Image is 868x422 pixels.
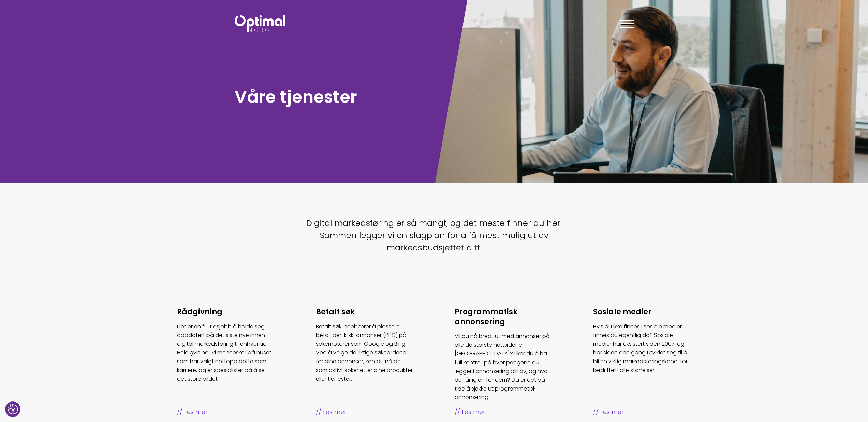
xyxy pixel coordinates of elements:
h3: Rådgivning [177,307,275,317]
p: Digital markedsføring er så mangt, og det meste finner du her. Sammen legger vi en slagplan for å... [299,217,569,254]
img: Optimal Norge [235,15,285,32]
p: Betalt søk innebærer å plassere betal-per-klikk-annonser (PPC) på søkemotorer som Google og Bing.... [316,322,414,383]
h1: Våre tjenester [235,86,431,108]
p: Det er en fulltidsjobb å holde seg oppdatert på det siste nye innen digital markedsføring til enh... [177,322,275,383]
span: Les mer [316,407,414,417]
img: Revisit consent button [8,404,18,414]
h3: Betalt søk [316,307,414,317]
a: Betalt søk Betalt søk innebærer å plassere betal-per-klikk-annonser (PPC) på søkemotorer som Goog... [316,307,414,417]
a: Programmatisk annonsering Vil du nå bredt ut med annonser på alle de største nettsidene i [GEOGRA... [455,307,553,417]
button: Samtykkepreferanser [8,404,18,414]
h3: Programmatisk annonsering [455,307,553,327]
span: Les mer [455,407,553,417]
p: Hvis du ikke finnes i sosiale medier, finnes du egentlig da? Sosiale medier har eksistert siden 2... [593,322,691,375]
span: Les mer [177,407,275,417]
span: Les mer [593,407,691,417]
a: Sosiale medier Hvis du ikke finnes i sosiale medier, finnes du egentlig da? Sosiale medier har ek... [593,307,691,417]
h3: Sosiale medier [593,307,691,317]
p: Vil du nå bredt ut med annonser på alle de største nettsidene i [GEOGRAPHIC_DATA]? Liker du å ha ... [455,332,553,402]
a: Rådgivning Det er en fulltidsjobb å holde seg oppdatert på det siste nye innen digital markedsfør... [177,307,275,417]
